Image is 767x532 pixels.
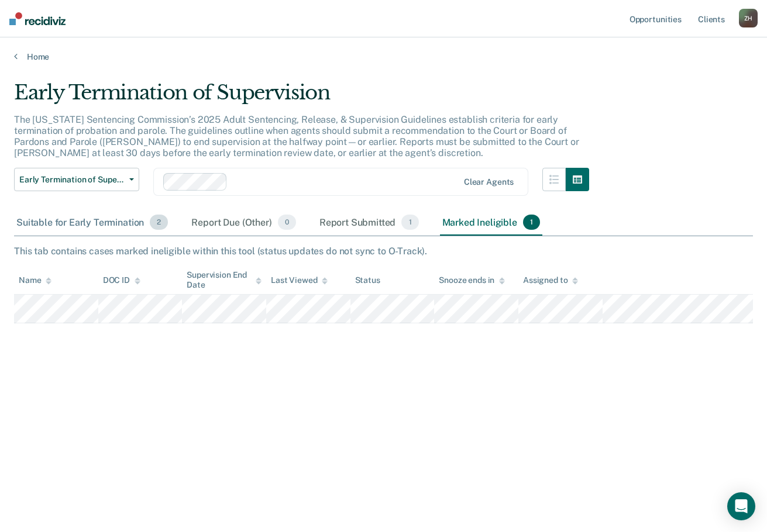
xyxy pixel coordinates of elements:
[523,275,578,285] div: Assigned to
[14,246,753,257] div: This tab contains cases marked ineligible within this tool (status updates do not sync to O-Track).
[14,51,753,62] a: Home
[14,168,139,191] button: Early Termination of Supervision
[9,12,66,25] img: Recidiviz
[355,275,380,285] div: Status
[464,177,514,187] div: Clear agents
[187,270,262,290] div: Supervision End Date
[14,210,170,236] div: Suitable for Early Termination2
[19,175,125,185] span: Early Termination of Supervision
[401,215,418,230] span: 1
[189,210,298,236] div: Report Due (Other)0
[439,275,505,285] div: Snooze ends in
[523,215,540,230] span: 1
[19,275,51,285] div: Name
[317,210,421,236] div: Report Submitted1
[440,210,543,236] div: Marked Ineligible1
[727,492,755,520] div: Open Intercom Messenger
[103,275,140,285] div: DOC ID
[739,9,758,27] button: ZH
[150,215,168,230] span: 2
[14,81,589,114] div: Early Termination of Supervision
[739,9,758,27] div: Z H
[14,114,579,159] p: The [US_STATE] Sentencing Commission’s 2025 Adult Sentencing, Release, & Supervision Guidelines e...
[278,215,296,230] span: 0
[271,275,328,285] div: Last Viewed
